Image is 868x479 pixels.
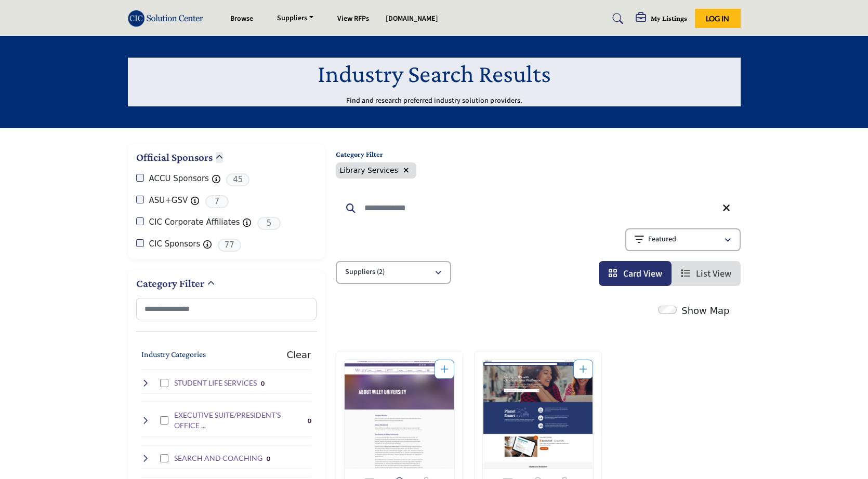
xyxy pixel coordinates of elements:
label: ACCU Sponsors [149,173,209,185]
input: Select STUDENT LIFE SERVICES checkbox [160,379,168,387]
input: Select SEARCH AND COACHING checkbox [160,454,168,462]
li: Card View [599,261,672,286]
span: List View [696,267,731,280]
h4: STUDENT LIFE SERVICES: Campus engagement, residential life, and student activity management solut... [174,378,257,388]
img: VitalSource [483,360,593,469]
span: 77 [218,239,241,252]
a: Search [602,10,630,27]
a: View RFPs [337,13,369,24]
label: ASU+GSV [149,195,188,207]
label: CIC Corporate Affiliates [149,216,240,228]
label: Show Map [681,304,729,318]
span: Log In [706,14,729,23]
img: Wiley University Services [345,360,455,469]
h5: My Listings [651,13,687,23]
h6: Category Filter [336,150,417,159]
div: My Listings [636,12,687,25]
b: 0 [308,417,311,425]
h4: SEARCH AND COACHING: Executive search services, leadership coaching, and professional development... [174,453,262,463]
a: Open Listing in new tab [345,360,455,469]
span: Card View [623,267,662,280]
input: ASU+GSV checkbox [136,196,144,203]
h4: EXECUTIVE SUITE/PRESIDENT'S OFFICE SERVICES: Strategic planning, leadership support, and executiv... [174,410,304,430]
img: Site Logo [128,10,209,27]
button: Log In [695,9,741,28]
input: Select EXECUTIVE SUITE/PRESIDENT'S OFFICE SERVICES checkbox [160,416,168,425]
input: Search Category [136,298,317,320]
h1: Industry Search Results [318,58,551,90]
a: Add To List [440,363,449,376]
a: Add To List [579,363,587,376]
span: 5 [257,217,281,230]
button: Featured [625,228,741,251]
span: 45 [226,173,249,186]
span: 7 [205,195,229,208]
label: CIC Sponsors [149,238,201,250]
button: Suppliers (2) [336,261,451,284]
input: Search Keyword [336,196,741,221]
b: 0 [267,455,270,462]
b: 0 [261,380,265,387]
input: ACCU Sponsors checkbox [136,174,144,182]
span: Library Services [340,166,398,174]
li: List View [672,261,741,286]
input: CIC Corporate Affiliates checkbox [136,217,144,225]
button: Industry Categories [141,348,206,361]
a: View List [681,267,731,280]
a: View Card [608,267,662,280]
div: 0 Results For EXECUTIVE SUITE/PRESIDENT'S OFFICE SERVICES [308,416,311,425]
a: Open Listing in new tab [483,360,593,469]
p: Find and research preferred industry solution providers. [346,96,522,106]
div: 0 Results For SEARCH AND COACHING [267,454,270,463]
a: Browse [230,13,253,24]
input: CIC Sponsors checkbox [136,239,144,247]
div: 0 Results For STUDENT LIFE SERVICES [261,378,265,388]
h2: Category Filter [136,276,204,291]
a: Suppliers [270,11,321,26]
a: [DOMAIN_NAME] [386,13,438,24]
p: Suppliers (2) [345,267,385,278]
p: Featured [648,235,676,245]
buton: Clear [286,348,311,362]
h2: Official Sponsors [136,150,213,165]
